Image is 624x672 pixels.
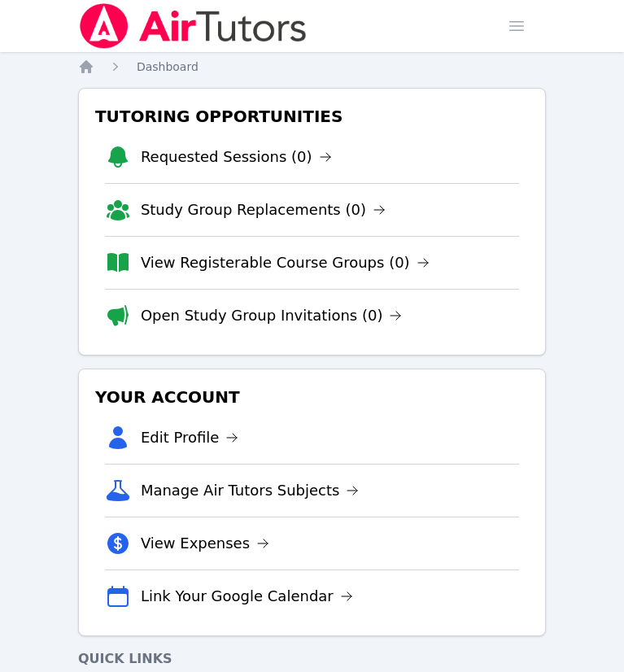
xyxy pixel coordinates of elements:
a: Link Your Google Calendar [141,585,353,608]
a: View Expenses [141,532,269,555]
img: Air Tutors [78,3,308,49]
a: Manage Air Tutors Subjects [141,479,360,502]
a: Edit Profile [141,426,239,449]
a: Dashboard [137,59,199,75]
h3: Tutoring Opportunities [92,102,532,131]
h3: Your Account [92,382,532,412]
a: View Registerable Course Groups (0) [141,251,430,274]
h4: Quick Links [78,649,546,669]
a: Study Group Replacements (0) [141,199,386,221]
a: Open Study Group Invitations (0) [141,304,403,327]
span: Dashboard [137,60,199,73]
nav: Breadcrumb [78,59,546,75]
a: Requested Sessions (0) [141,146,332,168]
